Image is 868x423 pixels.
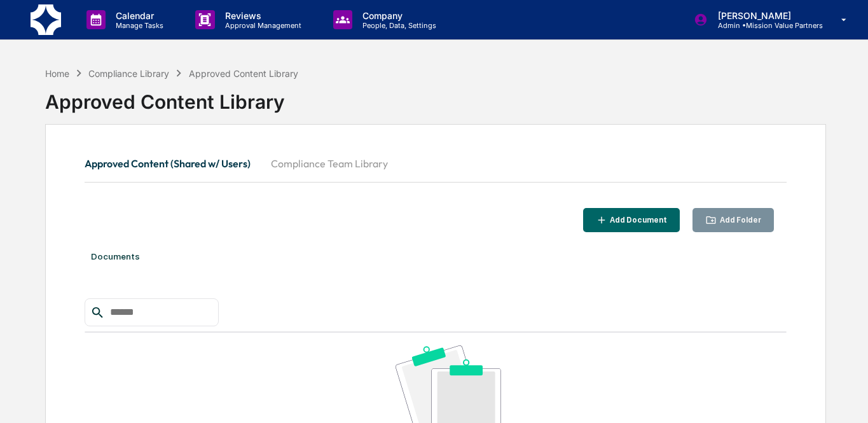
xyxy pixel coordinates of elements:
p: People, Data, Settings [352,21,443,30]
p: Admin • Mission Value Partners [708,21,823,30]
div: secondary tabs example [85,148,787,179]
button: Compliance Team Library [261,148,398,179]
p: Manage Tasks [106,21,170,30]
p: Approval Management [215,21,308,30]
div: Compliance Library [88,68,169,79]
button: Add Document [583,208,680,233]
p: Company [352,10,443,21]
button: Add Folder [692,208,774,233]
div: Approved Content Library [189,68,298,79]
p: Calendar [106,10,170,21]
img: logo [31,4,61,35]
div: Home [45,68,69,79]
div: Approved Content Library [45,80,827,113]
div: Documents [85,239,787,274]
p: Reviews [215,10,308,21]
p: [PERSON_NAME] [708,10,823,21]
div: Add Folder [717,216,761,225]
div: Add Document [607,216,667,225]
button: Approved Content (Shared w/ Users) [85,148,261,179]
